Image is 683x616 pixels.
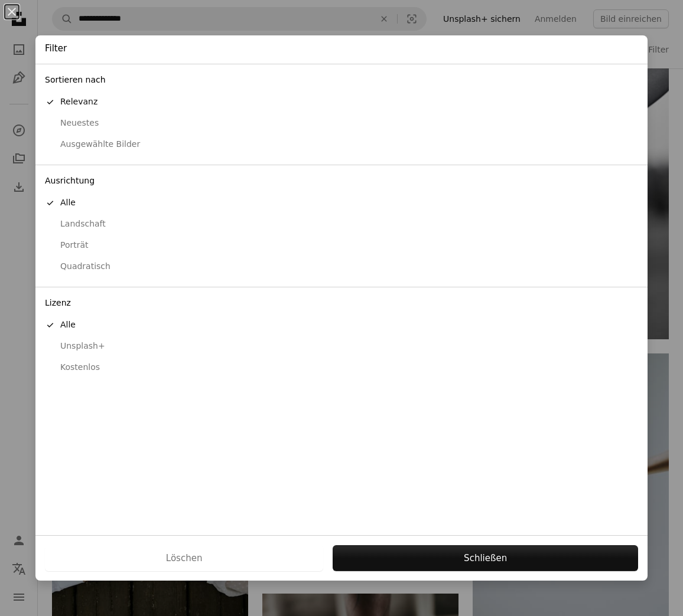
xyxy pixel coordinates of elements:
div: Quadratisch [45,261,638,273]
div: Kostenlos [45,362,638,373]
div: Alle [45,197,638,209]
h4: Filter [45,42,67,55]
button: Alle [35,314,648,336]
div: Sortieren nach [35,69,648,91]
button: Löschen [45,545,323,571]
button: Relevanz [35,91,648,113]
div: Alle [45,319,638,331]
button: Kostenlos [35,357,648,378]
button: Quadratisch [35,256,648,277]
button: Ausgewählte Bilder [35,134,648,155]
button: Alle [35,192,648,214]
button: Porträt [35,235,648,256]
div: Unsplash+ [45,340,638,352]
button: Landschaft [35,214,648,235]
div: Porträt [45,240,638,251]
div: Ausgewählte Bilder [45,139,638,150]
button: Neuestes [35,113,648,134]
div: Landschaft [45,218,638,230]
button: Unsplash+ [35,336,648,357]
div: Neuestes [45,117,638,129]
button: Schließen [333,545,638,571]
div: Lizenz [35,292,648,314]
div: Relevanz [45,96,638,108]
div: Ausrichtung [35,170,648,192]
